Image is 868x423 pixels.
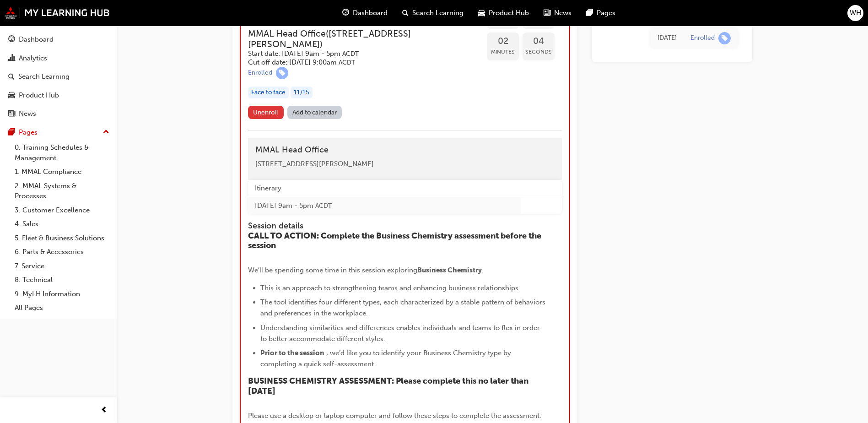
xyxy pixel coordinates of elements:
span: Australian Central Daylight Time ACDT [315,202,332,210]
a: Add to calendar [287,106,342,119]
span: 04 [523,36,555,47]
span: Prior to the session [260,349,324,357]
span: CALL TO ACTION: Complete the Business Chemistry assessment before the session [248,231,543,251]
a: 5. Fleet & Business Solutions [11,231,113,245]
span: , we’d like you to identify your Business Chemistry type by completing a quick self-assessment. [260,349,513,368]
div: Product Hub [19,90,59,101]
a: 9. MyLH Information [11,287,113,301]
span: This is an approach to strengthening teams and enhancing business relationships. [260,284,520,292]
button: Pages [4,124,113,141]
a: pages-iconPages [579,4,623,22]
span: learningRecordVerb_ENROLL-icon [276,67,288,79]
span: Dashboard [353,8,388,18]
a: guage-iconDashboard [335,4,395,22]
span: [STREET_ADDRESS][PERSON_NAME] [255,160,374,168]
a: 2. MMAL Systems & Processes [11,179,113,203]
span: guage-icon [342,7,349,19]
span: WH [850,8,861,18]
span: The tool identifies four different types, each characterized by a stable pattern of behaviors and... [260,298,547,317]
span: search-icon [8,73,15,81]
span: learningRecordVerb_ENROLL-icon [718,32,731,44]
th: Itinerary [248,180,521,197]
a: news-iconNews [536,4,579,22]
span: news-icon [544,7,550,19]
a: car-iconProduct Hub [471,4,536,22]
span: Product Hub [489,8,529,18]
h3: MMAL Head Office ( [STREET_ADDRESS][PERSON_NAME] ) [248,28,465,50]
span: Seconds [523,47,555,57]
span: pages-icon [586,7,593,19]
div: Analytics [19,53,47,64]
span: prev-icon [101,405,108,416]
span: up-icon [103,126,109,138]
span: BUSINESS CHEMISTRY ASSESSMENT: Please complete this no later than [DATE] [248,376,530,396]
span: . [482,266,484,274]
div: Face to face [248,87,289,99]
img: mmal [5,7,110,19]
td: [DATE] 9am - 5pm [248,197,521,214]
a: 1. MMAL Compliance [11,165,113,179]
span: Australian Central Daylight Time ACDT [339,59,355,66]
a: search-iconSearch Learning [395,4,471,22]
div: News [19,108,36,119]
span: Minutes [487,47,519,57]
div: Fri Aug 01 2025 13:34:27 GMT+1000 (Australian Eastern Standard Time) [658,33,677,43]
button: DashboardAnalyticsSearch LearningProduct HubNews [4,29,113,124]
h5: Cut off date: [DATE] 9:00am [248,58,465,67]
a: 0. Training Schedules & Management [11,141,113,165]
a: Product Hub [4,87,113,104]
button: WH [847,5,863,21]
a: Analytics [4,50,113,67]
h4: Session details [248,221,545,231]
div: Enrolled [248,69,272,77]
div: 11 / 15 [291,87,313,99]
a: 8. Technical [11,273,113,287]
span: car-icon [478,7,485,19]
h5: Start date: [DATE] 9am - 5pm [248,49,465,58]
span: Pages [597,8,615,18]
span: We’ll be spending some time in this session exploring [248,266,417,274]
a: News [4,105,113,122]
span: search-icon [402,7,409,19]
a: All Pages [11,301,113,315]
span: guage-icon [8,36,15,44]
a: Search Learning [4,68,113,85]
button: Unenroll [248,106,284,119]
div: Search Learning [18,71,70,82]
span: Australian Central Daylight Time ACDT [342,50,359,58]
div: Dashboard [19,34,54,45]
span: Understanding similarities and differences enables individuals and teams to flex in order to bett... [260,324,542,343]
span: Search Learning [412,8,464,18]
span: pages-icon [8,129,15,137]
h4: MMAL Head Office [255,145,555,155]
span: Please use a desktop or laptop computer and follow these steps to complete the assessment: [248,412,541,420]
a: 7. Service [11,259,113,273]
a: Dashboard [4,31,113,48]
div: Pages [19,127,38,138]
span: car-icon [8,92,15,100]
span: Business Chemistry [417,266,482,274]
span: chart-icon [8,54,15,63]
a: 3. Customer Excellence [11,203,113,217]
span: News [554,8,571,18]
span: news-icon [8,110,15,118]
div: Enrolled [690,33,715,42]
span: 02 [487,36,519,47]
a: 4. Sales [11,217,113,231]
span: Unenroll [253,108,278,116]
a: 6. Parts & Accessories [11,245,113,259]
